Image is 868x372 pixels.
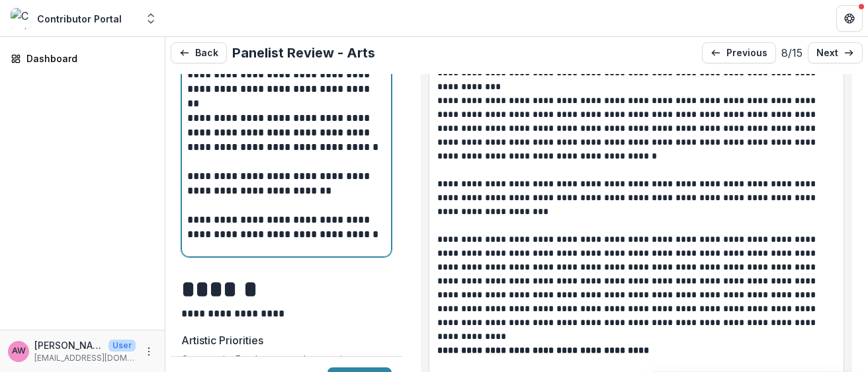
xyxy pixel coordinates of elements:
button: Get Help [836,5,863,32]
p: User [108,340,136,352]
p: [EMAIL_ADDRESS][DOMAIN_NAME] [34,352,136,364]
div: Dashboard [26,52,149,65]
button: Back [171,42,227,63]
p: 8 / 15 [781,45,803,61]
button: Open entity switcher [142,5,160,32]
img: Contributor Portal [11,8,32,29]
a: previous [702,42,776,63]
div: Contributor Portal [37,12,122,26]
a: next [808,42,863,63]
a: Dashboard [5,48,159,69]
h2: Panelist Review - Arts [232,45,375,61]
p: Artistic Priorities [181,332,263,348]
p: next [816,48,838,59]
div: alisha wormsley [12,347,26,355]
button: More [141,344,157,359]
p: [PERSON_NAME] [34,338,103,352]
p: previous [726,48,767,59]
